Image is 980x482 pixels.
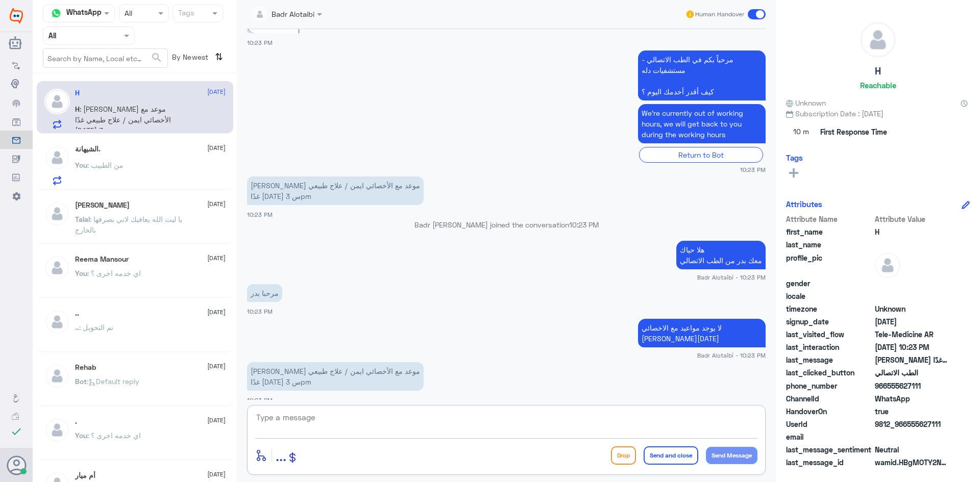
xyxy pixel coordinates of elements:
button: Send and close [644,446,698,465]
span: HandoverOn [786,406,873,417]
span: By Newest [168,48,211,69]
span: last_message_id [786,457,873,468]
span: ارجو حجز موعد مع الأخصائي ايمن / علاج طبيعي غدًا الأحد س 3pm [875,354,949,365]
span: : [PERSON_NAME] موعد مع الأخصائي ايمن / علاج طبيعي غدًا [DATE] س 3pm [75,105,171,135]
button: ... [276,444,286,467]
button: search [151,49,163,66]
p: 16/8/2025, 10:23 PM [638,319,766,347]
span: 2025-08-12T07:37:18.043Z [875,316,949,327]
h5: الشيهانة. [75,145,101,154]
span: Unknown [786,97,826,108]
span: wamid.HBgMOTY2NTU1NjI3MTExFQIAEhgUM0EzRDgyRDk3QkJFRDdEMDc2RkQA [875,457,949,468]
span: profile_pic [786,252,873,276]
span: Human Handover [695,10,744,19]
span: : اي خدمه اخرى ؟ [87,431,141,440]
p: 16/8/2025, 10:23 PM [247,284,282,302]
span: [DATE] [207,362,226,371]
span: Bot [75,377,87,386]
img: defaultAdmin.png [44,417,70,443]
span: Unknown [875,303,949,314]
span: Tele-Medicine AR [875,329,949,340]
span: true [875,406,949,417]
h5: .. [75,309,79,318]
button: Send Message [706,447,757,464]
span: : تم التحويل [79,323,113,332]
span: You [75,269,87,277]
p: 16/8/2025, 10:23 PM [247,176,424,205]
button: Drop [611,446,636,465]
span: phone_number [786,380,873,391]
img: defaultAdmin.png [44,363,70,389]
span: [DATE] [207,308,226,317]
span: [DATE] [207,143,226,153]
h5: أم ميار [75,471,95,480]
span: 9812_966555627111 [875,419,949,429]
p: 16/8/2025, 10:23 PM [638,104,766,143]
h6: Attributes [786,199,822,209]
span: 2 [875,393,949,404]
span: Badr Alotaibi - 10:23 PM [697,351,766,360]
img: defaultAdmin.png [875,252,900,278]
img: defaultAdmin.png [44,255,70,281]
span: ChannelId [786,393,873,404]
span: 10:23 PM [247,308,273,315]
span: 10:23 PM [247,211,273,218]
span: last_interaction [786,342,873,352]
span: gender [786,278,873,289]
span: null [875,291,949,301]
span: You [75,161,87,169]
span: : اي خدمه اخرى ؟ [87,269,141,277]
span: Subscription Date : [DATE] [786,108,970,119]
span: Attribute Value [875,214,949,224]
span: Talal [75,215,90,223]
h5: Reema Mansour [75,255,129,264]
p: 16/8/2025, 10:23 PM [638,50,766,100]
span: signup_date [786,316,873,327]
img: Widebot Logo [10,8,23,24]
span: 0 [875,444,949,455]
span: last_message [786,354,873,365]
span: : يا ليت الله يعافيك لاني بصرفها بالخارج [75,215,182,234]
span: H [875,226,949,237]
span: null [875,278,949,289]
span: [DATE] [207,87,226,96]
h5: . [75,417,77,426]
p: 16/8/2025, 10:23 PM [247,362,424,391]
span: [DATE] [207,253,226,263]
h5: H [875,65,881,77]
span: timezone [786,303,873,314]
span: ... [276,446,286,464]
span: 10:23 PM [247,397,273,403]
img: defaultAdmin.png [44,201,70,226]
h5: H [75,89,80,97]
span: first_name [786,226,873,237]
span: [DATE] [207,416,226,425]
img: defaultAdmin.png [44,309,70,335]
span: email [786,432,873,442]
span: [DATE] [207,199,226,209]
span: H [75,105,80,113]
h5: Rehab [75,363,96,372]
span: search [151,52,163,64]
h5: Talal Alruwaished [75,201,130,210]
span: الطب الاتصالي [875,367,949,378]
span: last_visited_flow [786,329,873,340]
div: Return to Bot [639,147,763,163]
span: locale [786,291,873,301]
i: ⇅ [215,48,223,65]
span: last_message_sentiment [786,444,873,455]
span: Badr Alotaibi - 10:23 PM [697,273,766,282]
span: last_name [786,239,873,250]
span: 10:23 PM [569,220,599,229]
span: 2025-08-16T19:23:09.31Z [875,342,949,352]
span: First Response Time [820,126,887,137]
img: defaultAdmin.png [861,22,895,57]
h6: Reachable [860,81,896,90]
img: defaultAdmin.png [44,89,70,114]
span: UserId [786,419,873,429]
span: : من الطبيب [87,161,124,169]
span: 10:23 PM [247,39,273,46]
i: check [10,425,22,438]
img: defaultAdmin.png [44,145,70,170]
h6: Tags [786,153,803,162]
